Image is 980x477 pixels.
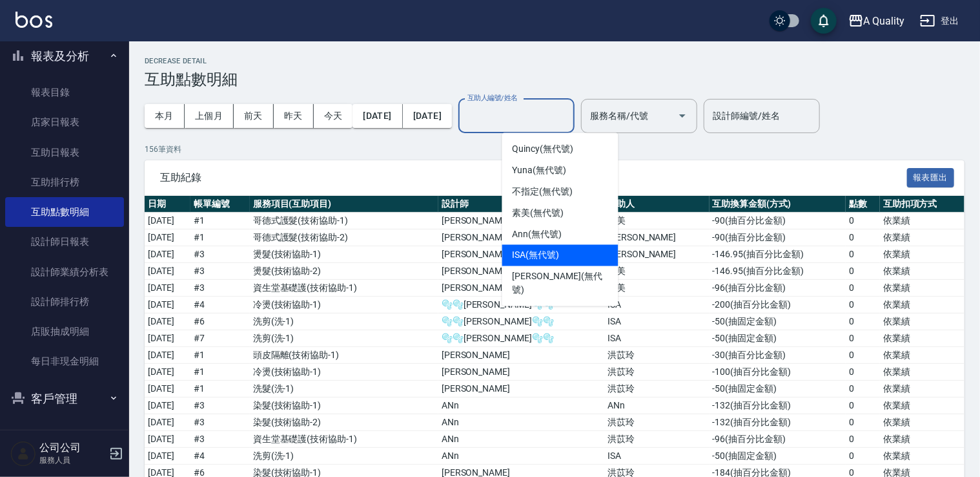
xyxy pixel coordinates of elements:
td: ISA [604,313,709,330]
td: [DATE] [145,381,190,397]
td: 依業績 [880,297,965,313]
td: [DATE] [145,364,190,381]
td: [DATE] [145,347,190,364]
td: ISA [604,330,709,347]
td: ANn [604,397,709,414]
td: 依業績 [880,347,965,364]
td: # 7 [190,330,250,347]
td: -100 ( 抽百分比金額 ) [709,364,846,381]
td: ANn [438,448,604,465]
td: # 1 [190,347,250,364]
button: 上個月 [185,104,234,128]
td: # 1 [190,364,250,381]
td: 燙髮 ( 技術協助-1 ) [250,246,438,263]
td: 依業績 [880,246,965,263]
th: 互助人 [604,196,709,213]
td: [DATE] [145,313,190,330]
td: [PERSON_NAME] [438,213,604,229]
th: 設計師 [438,196,604,213]
a: 互助排行榜 [5,167,124,197]
button: 前天 [234,104,274,128]
td: 0 [846,313,880,330]
td: 洪苡玲 [604,431,709,448]
th: 互助扣項方式 [880,196,965,213]
a: 設計師排行榜 [5,287,124,317]
td: # 3 [190,414,250,431]
span: 互助紀錄 [160,171,907,184]
td: # 3 [190,280,250,297]
td: [DATE] [145,263,190,280]
td: 依業績 [880,448,965,465]
h3: 互助點數明細 [145,70,965,89]
span: ISA (無代號) [513,249,560,262]
td: -50 ( 抽固定金額 ) [709,313,846,330]
td: ANn [438,397,604,414]
td: 0 [846,246,880,263]
td: [DATE] [145,297,190,313]
td: # 3 [190,246,250,263]
td: 依業績 [880,330,965,347]
button: 客戶管理 [5,382,124,416]
td: 0 [846,330,880,347]
td: [DATE] [145,397,190,414]
td: 0 [846,280,880,297]
a: 報表目錄 [5,78,124,107]
td: 依業績 [880,213,965,229]
td: 0 [846,431,880,448]
td: -96 ( 抽百分比金額 ) [709,280,846,297]
button: 登出 [915,9,965,33]
td: [PERSON_NAME] [438,381,604,397]
td: 頭皮隔離 ( 技術協助-1 ) [250,347,438,364]
td: 0 [846,263,880,280]
td: 哥德式護髮 ( 技術協助-1 ) [250,213,438,229]
td: 依業績 [880,280,965,297]
td: 洪苡玲 [604,414,709,431]
td: # 3 [190,431,250,448]
td: -50 ( 抽固定金額 ) [709,330,846,347]
td: 🫧🫧[PERSON_NAME]🫧🫧 [438,313,604,330]
td: -90 ( 抽百分比金額 ) [709,213,846,229]
span: Ann (無代號) [513,228,562,241]
td: [DATE] [145,213,190,229]
td: 冷燙 ( 技術協助-1 ) [250,364,438,381]
th: 服務項目(互助項目) [250,196,438,213]
td: [DATE] [145,431,190,448]
td: 依業績 [880,313,965,330]
th: 點數 [846,196,880,213]
td: 染髮 ( 技術協助-2 ) [250,414,438,431]
p: 156 筆資料 [145,143,965,155]
td: [DATE] [145,414,190,431]
td: [DATE] [145,330,190,347]
td: -90 ( 抽百分比金額 ) [709,229,846,246]
td: 0 [846,347,880,364]
td: # 3 [190,397,250,414]
a: 設計師日報表 [5,227,124,257]
p: 服務人員 [39,454,105,466]
td: -146.95 ( 抽百分比金額 ) [709,246,846,263]
button: A Quality [843,8,910,34]
h5: 公司公司 [39,441,105,454]
td: 染髮 ( 技術協助-1 ) [250,397,438,414]
td: 0 [846,381,880,397]
td: # 4 [190,448,250,465]
td: ISA [604,297,709,313]
td: 素美 [604,263,709,280]
button: [DATE] [403,104,452,128]
button: 本月 [145,104,185,128]
button: 報表匯出 [907,168,955,188]
td: 0 [846,213,880,229]
td: # 6 [190,313,250,330]
td: 洪苡玲 [604,347,709,364]
div: A Quality [864,13,905,29]
button: Open [672,105,693,126]
a: 店販抽成明細 [5,317,124,346]
td: 依業績 [880,414,965,431]
td: 依業績 [880,397,965,414]
td: [PERSON_NAME] [604,246,709,263]
td: [PERSON_NAME] [604,229,709,246]
td: 資生堂基礎護 ( 技術協助-1 ) [250,431,438,448]
td: 依業績 [880,381,965,397]
label: 互助人編號/姓名 [467,93,518,103]
td: -132 ( 抽百分比金額 ) [709,414,846,431]
td: 🫧🫧[PERSON_NAME]🫧🫧 [438,297,604,313]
